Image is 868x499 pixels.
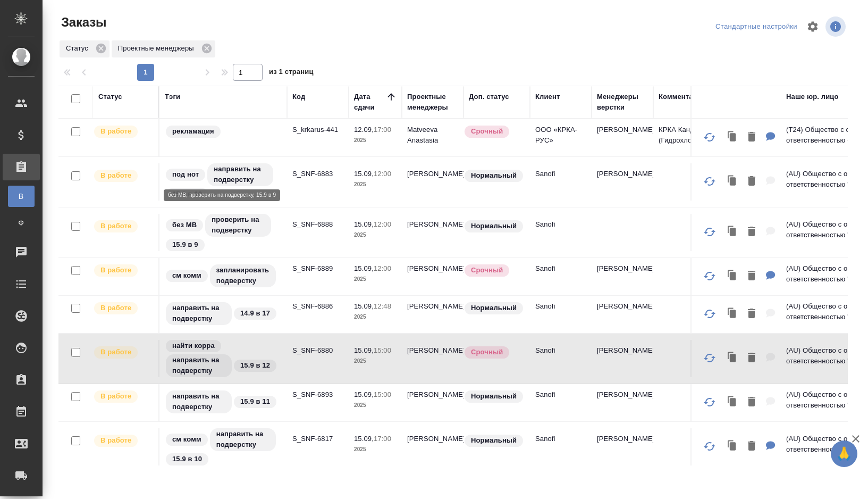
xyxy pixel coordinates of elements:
p: [PERSON_NAME] [597,389,648,400]
p: направить на подверстку [172,391,225,412]
button: Обновить [697,124,722,150]
p: см комм [172,270,201,281]
td: [PERSON_NAME] [402,296,464,333]
p: Нормальный [471,170,517,181]
p: В работе [100,170,131,181]
button: Обновить [697,434,722,459]
p: S_SNF-6888 [292,219,343,230]
p: В работе [100,347,131,357]
p: 12.09, [354,126,374,134]
div: Выставляется автоматически, если на указанный объем услуг необходимо больше времени в стандартном... [464,345,525,360]
div: Клиент [535,92,560,102]
p: 15.9 в 10 [172,454,202,464]
div: Комментарии для КМ [659,92,733,102]
p: 15.09, [354,264,374,272]
button: Обновить [697,345,722,371]
p: Нормальный [471,391,517,402]
div: Тэги [165,92,180,102]
p: направить на подверстку [172,303,225,324]
div: Выставляется автоматически, если на указанный объем услуг необходимо больше времени в стандартном... [464,124,525,139]
p: Sanofi [535,301,586,312]
div: Выставляет ПМ после принятия заказа от КМа [93,434,153,448]
div: Проектные менеджеры [407,92,458,113]
button: Удалить [743,171,761,193]
p: 12:00 [374,220,391,228]
div: Выставляет ПМ после принятия заказа от КМа [93,169,153,183]
td: [PERSON_NAME] [402,340,464,377]
p: В работе [100,435,131,446]
button: Обновить [697,219,722,245]
p: 2025 [354,400,397,411]
p: Нормальный [471,303,517,313]
button: Обновить [697,301,722,327]
p: S_krkarus-441 [292,124,343,135]
button: Клонировать [722,436,743,458]
p: В работе [100,265,131,276]
td: Matveeva Anastasia [402,119,464,156]
div: Проектные менеджеры [112,40,215,57]
div: Доп. статус [469,92,509,102]
button: Клонировать [722,221,743,243]
p: Sanofi [535,169,586,179]
p: S_SNF-6893 [292,389,343,400]
p: Sanofi [535,434,586,444]
p: Sanofi [535,345,586,356]
p: под нот [172,169,199,180]
div: под нот, направить на подверстку, 15.9 в 10 [165,162,282,202]
div: рекламация [165,124,282,139]
div: Дата сдачи [354,92,386,113]
div: см комм, запланировать подверстку [165,263,282,288]
span: из 1 страниц [269,65,314,81]
p: 15.09, [354,302,374,310]
p: 15.09, [354,390,374,398]
button: 🙏 [831,440,857,467]
p: Sanofi [535,263,586,274]
p: S_SNF-6889 [292,263,343,274]
p: [PERSON_NAME] [597,301,648,312]
td: [PERSON_NAME] [402,214,464,251]
button: Клонировать [722,347,743,369]
div: Выставляет ПМ после принятия заказа от КМа [93,301,153,315]
p: Нормальный [471,435,517,446]
button: Удалить [743,436,761,458]
p: направить на подверстку [172,355,225,376]
div: Статус [60,40,109,57]
div: найти корра, направить на подверстку, 15.9 в 12 [165,339,282,378]
span: Ф [13,218,29,228]
button: Удалить [743,303,761,325]
p: 2025 [354,135,397,146]
button: Обновить [697,389,722,415]
div: направить на подверстку, 14.9 в 17 [165,301,282,326]
p: найти корра [172,340,215,351]
td: [PERSON_NAME] [402,163,464,201]
div: Статус по умолчанию для стандартных заказов [464,301,525,315]
a: Ф [8,212,35,234]
p: 2025 [354,274,397,285]
td: [PERSON_NAME] [402,428,464,465]
p: см комм [172,434,201,445]
div: Статус по умолчанию для стандартных заказов [464,389,525,404]
p: 14.9 в 17 [240,308,270,319]
button: Клонировать [722,265,743,287]
p: 12:00 [374,170,391,178]
span: 🙏 [835,443,853,465]
p: 15.09, [354,435,374,443]
p: 17:00 [374,435,391,443]
p: Срочный [471,265,503,276]
p: КРКА Кандекор Н 8 (Гидрохлоротиазид +... [659,124,776,146]
div: Выставляется автоматически, если на указанный объем услуг необходимо больше времени в стандартном... [464,263,525,278]
p: запланировать подверстку [216,265,269,286]
p: 15:00 [374,390,391,398]
p: 2025 [354,230,397,240]
p: В работе [100,391,131,402]
button: Для КМ: КРКА Кандекор Н 8 (Гидрохлоротиазид + Кандесартан), таблетки, 12,5 мг + 8 мг (ЕАЭС) [761,127,781,148]
p: S_SNF-6817 [292,434,343,444]
p: [PERSON_NAME] [597,263,648,274]
p: 15.9 в 10 [172,189,202,199]
button: Удалить [743,347,761,369]
span: Посмотреть информацию [825,16,848,37]
p: рекламация [172,126,214,137]
p: S_SNF-6886 [292,301,343,312]
div: Статус по умолчанию для стандартных заказов [464,219,525,234]
p: 12:48 [374,302,391,310]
